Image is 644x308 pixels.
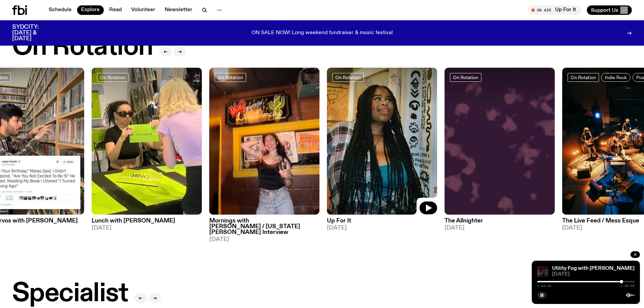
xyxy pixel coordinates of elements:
h3: The Allnighter [445,218,555,224]
h3: Lunch with [PERSON_NAME] [92,218,202,224]
a: Explore [77,5,104,15]
a: Mornings with [PERSON_NAME] / [US_STATE][PERSON_NAME] Interview[DATE] [209,215,319,242]
span: 1:59:59 [620,284,635,288]
a: Utility Fog with [PERSON_NAME] [552,266,635,271]
a: Read [105,5,126,15]
span: On Rotation [218,75,243,80]
span: 1:43:51 [537,284,551,288]
a: Lunch with [PERSON_NAME][DATE] [92,215,202,231]
span: On Rotation [335,75,361,80]
span: On Rotation [571,75,596,80]
span: [DATE] [209,237,319,242]
button: Support Us [587,5,632,15]
a: On Rotation [450,73,481,82]
span: On Rotation [100,75,125,80]
span: [DATE] [327,225,437,231]
a: On Rotation [568,73,599,82]
span: [DATE] [552,272,635,277]
span: Indie Rock [605,75,627,80]
h2: Specialist [12,281,128,307]
p: ON SALE NOW! Long weekend fundraiser & music festival [252,30,393,36]
a: The Allnighter[DATE] [445,215,555,231]
a: Newsletter [161,5,196,15]
span: [DATE] [445,225,555,231]
img: Ify - a Brown Skin girl with black braided twists, looking up to the side with her tongue stickin... [327,68,437,215]
h3: Up For It [327,218,437,224]
h3: SYDCITY: [DATE] & [DATE] [12,24,55,42]
a: Indie Rock [601,73,630,82]
a: On Rotation [215,73,246,82]
a: On Rotation [97,73,128,82]
a: On Rotation [332,73,364,82]
a: Up For It[DATE] [327,215,437,231]
a: Schedule [45,5,76,15]
a: Volunteer [127,5,159,15]
button: On AirUp For It [528,5,581,15]
span: On Rotation [453,75,478,80]
h2: On Rotation [12,34,153,60]
span: Support Us [591,7,618,13]
h3: Mornings with [PERSON_NAME] / [US_STATE][PERSON_NAME] Interview [209,218,319,235]
img: Cover to (SAFETY HAZARD) مخاطر السلامة by electroneya, MARTINA and TNSXORDS [537,266,548,277]
span: [DATE] [92,225,202,231]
